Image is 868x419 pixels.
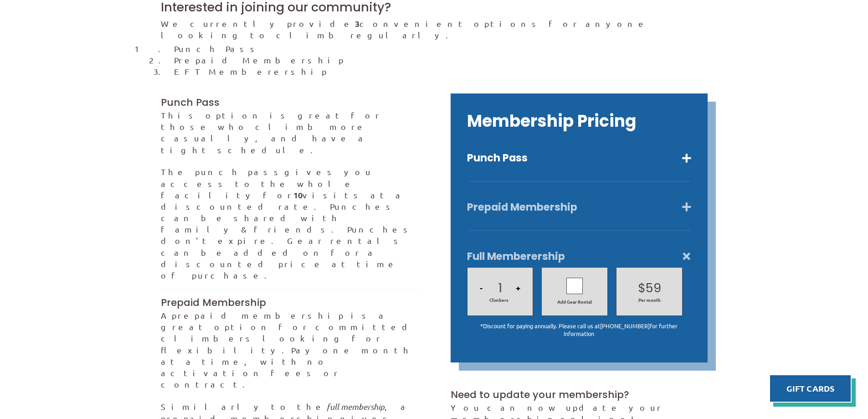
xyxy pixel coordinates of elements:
[513,272,523,303] button: +
[161,296,418,310] h3: Prepaid Membership
[467,110,691,133] h2: Membership Pricing
[174,43,707,54] li: Punch Pass
[174,66,707,77] li: EFT Memberership
[355,18,360,29] strong: 3
[161,96,418,109] h3: Punch Pass
[489,297,508,303] span: Climbers
[621,280,678,297] h2: $
[161,310,418,390] p: Pay one month at a time, with no activation fees or contract.
[327,402,385,412] em: full membership
[471,280,529,297] h2: 1
[161,109,418,155] p: This option is great for those who climb more casually, and have a tight schedule.
[546,299,603,305] span: Add Gear Rental
[293,190,303,200] strong: 10
[161,166,418,281] p: The punch pass
[174,54,707,66] li: Prepaid Membership
[467,322,691,338] p: *Discount for paying annually. Please call us at for further information
[477,272,485,303] button: -
[161,310,416,355] span: A prepaid membership is a great option for committed climbers looking for flexibility.
[600,322,650,330] a: [PHONE_NUMBER]
[451,388,708,402] h3: Need to update your membership?
[646,280,661,297] p: 59
[161,18,708,41] p: We currently provide convenient options for anyone looking to climb regularly.
[625,297,673,303] span: Per month
[161,167,414,280] span: gives you access to the whole facility for visits at a discounted rate. Punches can be shared wit...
